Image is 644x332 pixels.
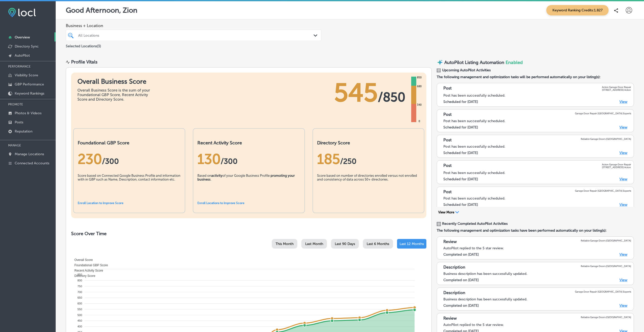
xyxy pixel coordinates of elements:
[77,273,82,276] tspan: 850
[15,91,44,96] p: Keyword Rankings
[619,278,627,282] a: View
[443,246,631,250] div: AutoPilot replied to the 5 star review.
[340,157,357,166] span: /250
[619,125,627,129] a: View
[602,88,631,91] p: [STREET_ADDRESS] Acton
[602,166,631,169] p: [STREET_ADDRESS] Acton
[66,6,137,14] p: Good Afternoon, Zion
[66,23,321,28] span: Business + Location
[443,138,452,142] p: Post
[602,86,631,88] p: Acton Garage Door Repair
[546,5,609,15] span: Keyword Ranking Credits: 1,827
[443,323,631,327] div: AutoPilot replied to the 5 star review.
[334,78,378,108] span: 545
[443,189,452,194] p: Post
[443,265,465,270] p: Description
[443,125,478,129] label: Scheduled for [DATE]
[581,138,631,140] p: Reliable Garage Doors [GEOGRAPHIC_DATA]
[71,263,108,267] span: Foundational GBP Score
[442,68,491,72] span: Upcoming AutoPilot Activities
[443,290,465,295] p: Description
[211,174,222,178] b: activity
[619,203,627,207] a: View
[15,82,44,86] p: GBP Performance
[317,151,420,167] div: 185
[437,210,461,215] button: View More
[443,303,479,308] label: Completed on [DATE]
[197,174,300,199] div: Based on of your Google Business Profile .
[317,140,420,146] h2: Directory Score
[443,151,478,155] label: Scheduled for [DATE]
[15,35,30,39] p: Overview
[77,319,82,322] tspan: 450
[8,8,36,17] img: fda3e92497d09a02dc62c9cd864e3231.png
[619,151,627,155] a: View
[443,163,452,169] p: Post
[444,60,504,65] p: AutoPilot Listing Automation
[78,151,181,167] div: 230
[197,151,300,167] div: 130
[378,90,405,105] span: / 850
[443,119,631,123] div: Post has been successfully scheduled.
[305,242,323,246] span: Last Month
[15,120,23,124] p: Posts
[276,242,294,246] span: This Month
[443,196,631,201] div: Post has been successfully scheduled.
[619,100,627,104] a: View
[437,75,634,79] span: The following management and optimization tasks will be performed automatically on your listing(s):
[197,140,300,146] h2: Recent Activity Score
[443,239,457,244] p: Review
[443,272,631,276] div: Business description has been successfully updated.
[77,279,82,282] tspan: 800
[400,242,424,246] span: Last 12 Months
[78,201,123,205] a: Enroll Location to Improve Score
[619,177,627,181] a: View
[15,73,38,77] p: Visibility Score
[78,33,314,37] div: All Locations
[197,174,295,181] b: promoting your business
[443,171,631,175] div: Post has been successfully scheduled.
[77,302,82,305] tspan: 600
[102,157,119,166] span: / 300
[575,189,631,192] p: Garage Door Repair [GEOGRAPHIC_DATA] Experts
[443,93,631,98] div: Post has been successfully scheduled.
[581,239,631,242] p: Reliable Garage Doors [GEOGRAPHIC_DATA]
[443,86,452,91] p: Post
[77,296,82,299] tspan: 650
[443,203,478,207] label: Scheduled for [DATE]
[443,316,457,321] p: Review
[443,100,478,104] label: Scheduled for [DATE]
[575,112,631,115] p: Garage Door Repair [GEOGRAPHIC_DATA] Experts
[77,285,82,288] tspan: 750
[15,53,30,58] p: AutoPilot
[15,152,44,156] p: Manage Locations
[581,316,631,319] p: Reliable Garage Doors [GEOGRAPHIC_DATA]
[221,157,238,166] span: /300
[335,242,355,246] span: Last 90 Days
[77,291,82,294] tspan: 700
[77,78,153,85] h1: Overall Business Score
[442,222,508,226] span: Recently Completed AutoPilot Activities
[77,325,82,328] tspan: 400
[71,274,95,278] span: Directory Score
[443,112,452,117] p: Post
[367,242,389,246] span: Last 6 Months
[581,265,631,268] p: Reliable Garage Doors [GEOGRAPHIC_DATA]
[437,59,443,65] img: autopilot-icon
[77,308,82,311] tspan: 550
[418,119,421,123] div: 0
[15,111,41,115] p: Photos & Videos
[437,228,634,233] span: The following management and optimization tasks have been performed automatically on your listing...
[443,297,631,301] div: Business description has been successfully updated.
[15,129,32,134] p: Reputation
[416,76,423,80] div: 850
[506,60,523,65] span: Enabled
[443,177,478,181] label: Scheduled for [DATE]
[71,269,103,272] span: Recent Activity Score
[197,201,244,205] a: Enroll Locations to Improve Score
[71,258,93,262] span: Overall Score
[416,103,423,107] div: 340
[443,144,631,149] div: Post has been successfully scheduled.
[619,252,627,257] a: View
[78,140,181,146] h2: Foundational GBP Score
